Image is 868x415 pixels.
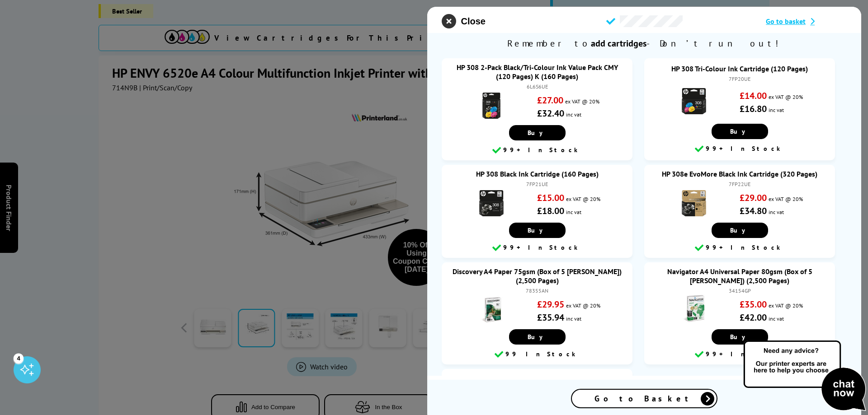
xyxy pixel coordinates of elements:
span: Buy [527,333,547,341]
span: Buy [730,333,749,341]
span: inc vat [769,107,784,113]
div: 7FP21UE [451,181,623,187]
span: ex VAT @ 20% [769,93,803,100]
div: 6L6S6UE [451,83,623,90]
strong: £16.80 [740,103,767,115]
div: 99+ In Stock [446,145,627,156]
div: 99+ In Stock [446,242,627,253]
span: inc vat [566,111,581,118]
span: ex VAT @ 20% [769,196,803,202]
span: Buy [730,226,749,234]
strong: £32.40 [537,107,564,119]
span: Buy [527,226,547,234]
img: HP 308 Tri-Colour Ink Cartridge (120 Pages) [678,85,710,117]
a: HP 308 Tri-Colour Ink Cartridge (120 Pages) [671,64,808,73]
strong: £15.00 [537,192,564,204]
b: add cartridges [591,37,646,49]
img: HP 308 2-Pack Black/Tri-Colour Ink Value Pack CMY (120 Pages) K (160 Pages) [476,90,507,121]
span: ex VAT @ 20% [565,98,599,105]
span: Buy [527,129,547,137]
strong: £35.00 [740,298,767,310]
span: inc vat [769,315,784,322]
strong: £18.00 [537,205,564,217]
img: Open Live Chat window [741,339,868,413]
img: HP 308 Black Ink Cartridge (160 Pages) [476,187,507,219]
a: Discovery A4 Paper 75gsm (Box of 5 [PERSON_NAME]) (2,500 Pages) [453,267,622,285]
img: Discovery A4 Paper 75gsm (Box of 5 Reams) (2,500 Pages) [476,294,507,326]
span: Close [461,16,485,27]
a: Go to basket [766,17,847,26]
span: inc vat [769,209,784,215]
a: HP 308 Black Ink Cartridge (160 Pages) [476,169,598,178]
img: Navigator A4 Universal Paper 80gsm (Box of 5 Reams) (2,500 Pages) [678,294,710,326]
div: 99+ In Stock [649,349,830,360]
a: Navigator A4 Ecological Paper 75gsm (Box of 10 [PERSON_NAME]) (5,000 pages) [461,373,613,392]
span: Remember to - Don’t run out! [427,33,861,54]
strong: £14.00 [740,90,767,102]
span: inc vat [566,315,581,322]
strong: £35.94 [537,312,564,323]
div: 7FP20UE [653,75,826,82]
strong: £34.80 [740,205,767,217]
div: 34154GP [653,287,826,294]
div: 4 [14,353,24,363]
span: ex VAT @ 20% [769,302,803,309]
span: inc vat [566,209,581,215]
strong: £27.00 [537,94,563,106]
strong: £42.00 [740,312,767,323]
span: ex VAT @ 20% [566,196,600,202]
img: HP 308e EvoMore Black Ink Cartridge (320 Pages) [678,187,710,219]
span: ex VAT @ 20% [566,302,600,309]
span: Buy [730,127,749,135]
span: Go to Basket [594,393,694,404]
a: HP 308 2-Pack Black/Tri-Colour Ink Value Pack CMY (120 Pages) K (160 Pages) [456,63,618,81]
div: 99+ In Stock [649,242,830,253]
a: Go to Basket [571,389,717,408]
span: Go to basket [766,17,806,26]
div: 99 In Stock [446,349,627,360]
div: 7FP22UE [653,181,826,187]
div: 78355AN [451,287,623,294]
strong: £29.00 [740,192,767,204]
a: HP 308e EvoMore Black Ink Cartridge (320 Pages) [662,169,817,178]
button: close modal [442,14,485,28]
a: Navigator A4 Universal Paper 80gsm (Box of 5 [PERSON_NAME]) (2,500 Pages) [667,267,812,285]
strong: £29.95 [537,298,564,310]
div: 99+ In Stock [649,144,830,154]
